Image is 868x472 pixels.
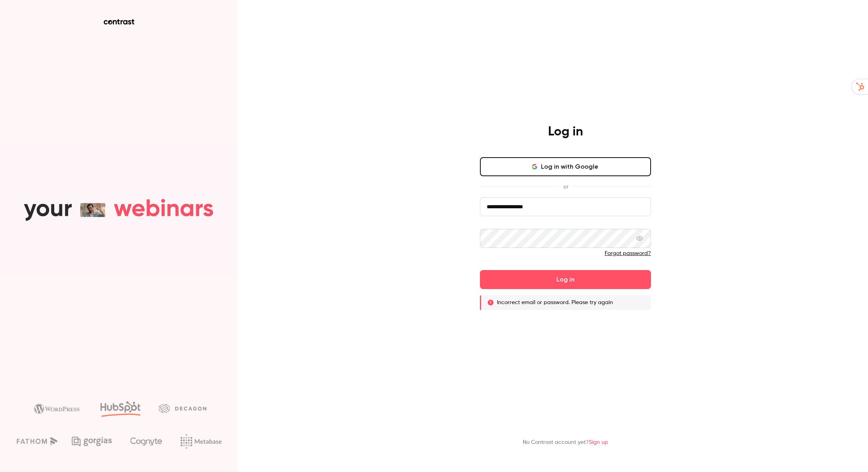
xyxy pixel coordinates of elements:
[480,157,651,176] button: Log in with Google
[497,299,613,306] p: Incorrect email or password. Please try again
[480,270,651,289] button: Log in
[159,404,206,413] img: decagon
[548,124,583,140] h4: Log in
[559,183,572,191] span: or
[523,438,608,447] p: No Contrast account yet?
[605,251,651,256] a: Forgot password?
[589,440,608,445] a: Sign up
